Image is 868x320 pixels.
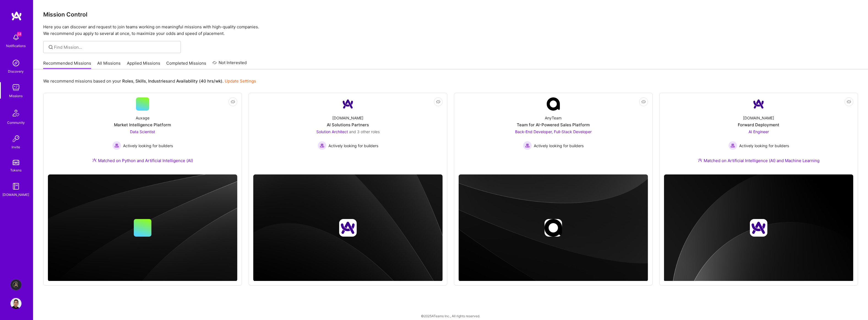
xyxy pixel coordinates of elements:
[130,129,155,134] span: Data Scientist
[534,143,584,149] span: Actively looking for builders
[10,133,21,144] img: Invite
[112,141,121,150] img: Actively looking for builders
[10,167,22,173] div: Tokens
[515,129,592,134] span: Back-End Developer, Full-Stack Developer
[253,174,443,281] img: cover
[10,298,21,309] img: User Avatar
[13,160,19,165] img: tokens
[43,78,256,84] p: We recommend missions based on your , , and .
[459,174,648,281] img: cover
[176,78,222,84] b: Availability (40 hrs/wk)
[738,122,780,128] div: Forward Deployment
[10,181,21,192] img: guide book
[545,219,562,237] img: Company logo
[327,122,369,128] div: AI Solutions Partners
[9,279,23,290] a: Aldea: Transforming Behavior Change Through AI-Driven Coaching
[54,44,177,50] input: Find Mission...
[48,174,237,281] img: cover
[48,44,54,50] i: icon SearchGrey
[329,143,379,149] span: Actively looking for builders
[664,97,853,170] a: Company Logo[DOMAIN_NAME]Forward DeploymentAI Engineer Actively looking for buildersActively look...
[114,122,171,128] div: Market Intelligence Platform
[523,141,532,150] img: Actively looking for builders
[135,78,146,84] b: Skills
[698,158,702,162] img: Ateam Purple Icon
[97,60,121,69] a: All Missions
[547,97,560,111] img: Company Logo
[517,122,590,128] div: Team for AI-Powered Sales Platform
[664,174,853,282] img: cover
[436,100,440,104] i: icon EyeClosed
[6,43,26,49] div: Notifications
[341,97,355,111] img: Company Logo
[9,106,23,120] img: Community
[92,158,97,162] img: Ateam Purple Icon
[749,129,769,134] span: AI Engineer
[225,78,256,84] a: Update Settings
[339,219,357,237] img: Company logo
[318,141,326,150] img: Actively looking for builders
[8,69,24,74] div: Discovery
[3,192,29,198] div: [DOMAIN_NAME]
[9,93,23,99] div: Missions
[127,60,160,69] a: Applied Missions
[10,32,21,43] img: bell
[43,60,91,69] a: Recommended Missions
[459,97,648,170] a: Company LogoAnyTeamTeam for AI-Powered Sales PlatformBack-End Developer, Full-Stack Developer Act...
[123,143,173,149] span: Actively looking for builders
[750,219,768,237] img: Company logo
[333,115,364,121] div: [DOMAIN_NAME]
[92,158,193,163] div: Matched on Python and Artificial Intelligence (AI)
[43,24,858,37] p: Here you can discover and request to join teams working on meaningful missions with high-quality ...
[43,11,858,18] h3: Mission Control
[349,129,380,134] span: and 3 other roles
[231,100,235,104] i: icon EyeClosed
[739,143,789,149] span: Actively looking for builders
[752,97,765,111] img: Company Logo
[641,100,646,104] i: icon EyeClosed
[743,115,774,121] div: [DOMAIN_NAME]
[148,78,168,84] b: Industries
[7,120,25,125] div: Community
[213,59,247,69] a: Not Interested
[167,60,206,69] a: Completed Missions
[11,11,22,21] img: logo
[10,58,21,69] img: discovery
[17,32,21,36] span: 34
[728,141,737,150] img: Actively looking for builders
[698,158,820,163] div: Matched on Artificial Intelligence (AI) and Machine Learning
[545,115,562,121] div: AnyTeam
[316,129,348,134] span: Solution Architect
[253,97,443,170] a: Company Logo[DOMAIN_NAME]AI Solutions PartnersSolution Architect and 3 other rolesActively lookin...
[12,144,20,150] div: Invite
[10,82,21,93] img: teamwork
[847,100,851,104] i: icon EyeClosed
[48,97,237,170] a: AuxageMarket Intelligence PlatformData Scientist Actively looking for buildersActively looking fo...
[122,78,133,84] b: Roles
[9,298,23,309] a: User Avatar
[136,115,149,121] div: Auxage
[10,279,21,290] img: Aldea: Transforming Behavior Change Through AI-Driven Coaching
